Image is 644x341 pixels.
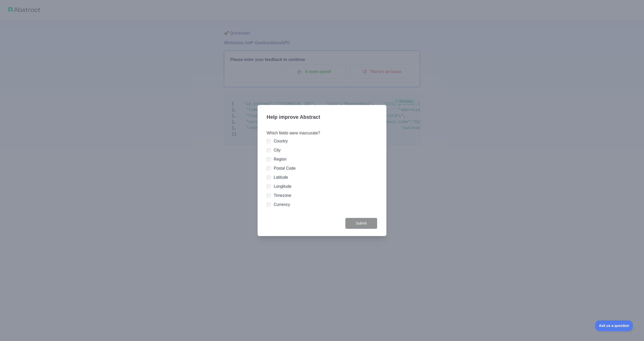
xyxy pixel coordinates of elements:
[274,184,291,188] label: Longitude
[274,175,288,179] label: Latitude
[274,139,288,143] label: Country
[274,157,287,161] label: Region
[595,320,634,331] iframe: Toggle Customer Support
[345,218,377,229] button: Submit
[274,166,296,170] label: Postal Code
[274,148,281,152] label: City
[274,202,290,207] label: Currency
[267,130,377,136] h3: Which fields were inaccurate?
[274,193,291,198] label: Timezone
[267,111,377,124] h3: Help improve Abstract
